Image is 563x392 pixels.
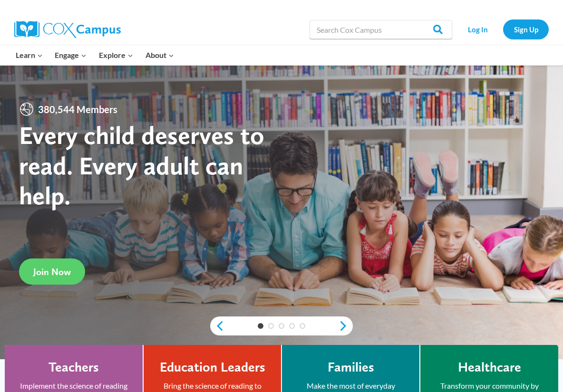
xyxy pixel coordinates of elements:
[457,19,549,39] nav: Secondary Navigation
[10,45,180,65] nav: Primary Navigation
[55,49,87,61] span: Engage
[210,316,353,335] div: content slider buttons
[258,323,263,329] a: 1
[457,19,498,39] a: Log In
[339,320,353,332] a: next
[34,102,121,117] span: 380,544 Members
[160,359,265,375] h4: Education Leaders
[99,49,133,61] span: Explore
[503,19,549,39] a: Sign Up
[279,323,284,329] a: 3
[328,359,374,375] h4: Families
[49,359,99,375] h4: Teachers
[300,323,305,329] a: 5
[268,323,274,329] a: 2
[458,359,521,375] h4: Healthcare
[14,21,121,38] img: Cox Campus
[16,49,43,61] span: Learn
[146,49,174,61] span: About
[19,120,264,210] strong: Every child deserves to read. Every adult can help.
[19,258,85,285] a: Join Now
[289,323,295,329] a: 4
[210,320,224,332] a: previous
[310,20,452,39] input: Search Cox Campus
[33,266,71,277] span: Join Now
